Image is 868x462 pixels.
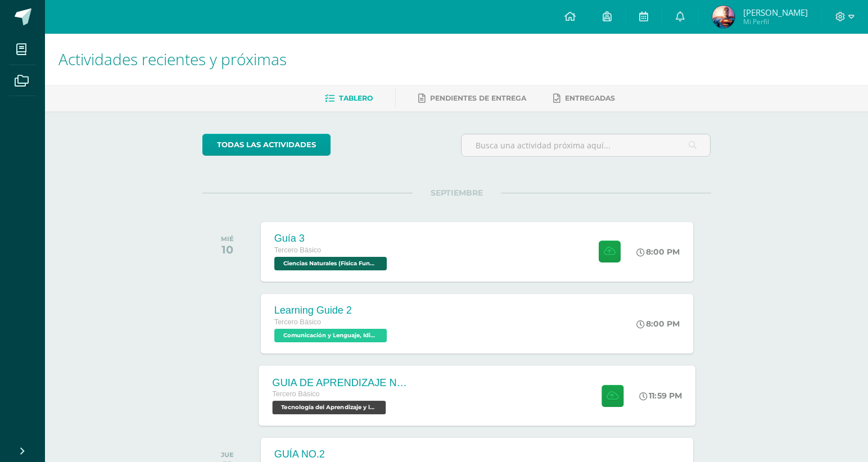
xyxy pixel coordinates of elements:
[272,401,386,414] span: Tecnología del Aprendizaje y la Comunicación (TIC) 'D'
[221,451,234,459] div: JUE
[553,89,615,107] a: Entregadas
[274,305,390,316] div: Learning Guide 2
[272,390,319,398] span: Tercero Básico
[565,94,615,102] span: Entregadas
[274,257,387,270] span: Ciencias Naturales (Física Fundamental) 'D'
[636,247,680,257] div: 8:00 PM
[418,89,526,107] a: Pendientes de entrega
[221,235,234,243] div: MIÉ
[639,391,682,401] div: 11:59 PM
[325,89,373,107] a: Tablero
[430,94,526,102] span: Pendientes de entrega
[274,233,390,244] div: Guía 3
[462,134,711,156] input: Busca una actividad próxima aquí...
[636,319,680,329] div: 8:00 PM
[413,188,501,198] span: SEPTIEMBRE
[274,449,390,460] div: GUÍA NO.2
[272,377,408,388] div: GUIA DE APRENDIZAJE NO 3 / VIDEO
[743,7,808,18] span: [PERSON_NAME]
[743,17,808,26] span: Mi Perfil
[274,246,321,254] span: Tercero Básico
[202,134,331,156] a: todas las Actividades
[339,94,373,102] span: Tablero
[274,329,387,342] span: Comunicación y Lenguaje, Idioma Extranjero Inglés 'D'
[712,6,735,28] img: 1082dff5cb3d16bd26b786cff886d16c.png
[221,243,234,256] div: 10
[58,48,287,70] span: Actividades recientes y próximas
[274,318,321,326] span: Tercero Básico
